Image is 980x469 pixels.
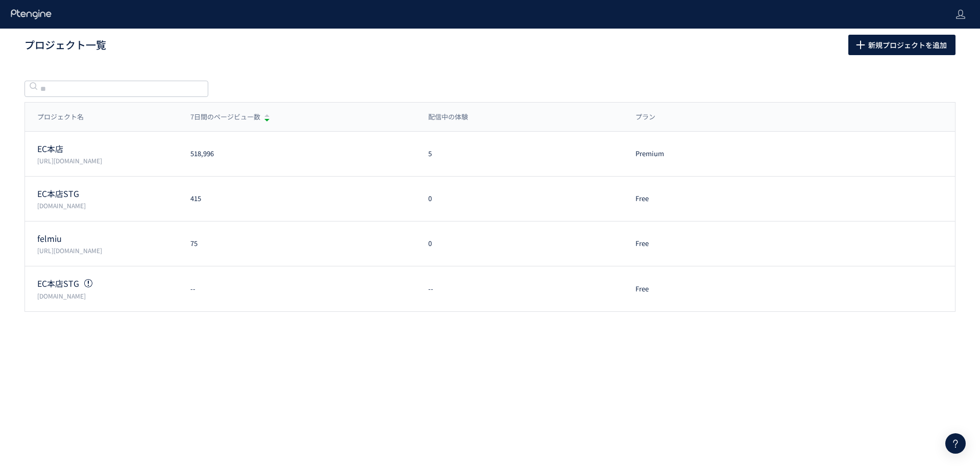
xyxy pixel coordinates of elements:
[37,201,178,210] p: stg.etvos.com
[428,112,468,122] span: 配信中の体験
[37,112,84,122] span: プロジェクト名
[416,239,624,249] div: 0
[24,38,826,53] h1: プロジェクト一覧
[190,112,260,122] span: 7日間のページビュー数
[37,143,178,155] p: EC本店
[635,112,655,122] span: プラン
[178,284,416,294] div: --
[623,194,802,204] div: Free
[416,284,624,294] div: --
[623,149,802,159] div: Premium
[623,239,802,249] div: Free
[868,35,947,55] span: 新規プロジェクトを追加
[37,156,178,165] p: https://etvos.com
[848,35,955,55] button: 新規プロジェクトを追加
[178,239,416,249] div: 75
[37,246,178,255] p: https://felmiu.com
[37,291,178,300] p: stg.etvos.com
[416,149,624,159] div: 5
[178,149,416,159] div: 518,996
[37,278,178,289] p: EC本店STG
[623,284,802,294] div: Free
[178,194,416,204] div: 415
[416,194,624,204] div: 0
[37,233,178,244] p: felmiu
[37,188,178,200] p: EC本店STG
